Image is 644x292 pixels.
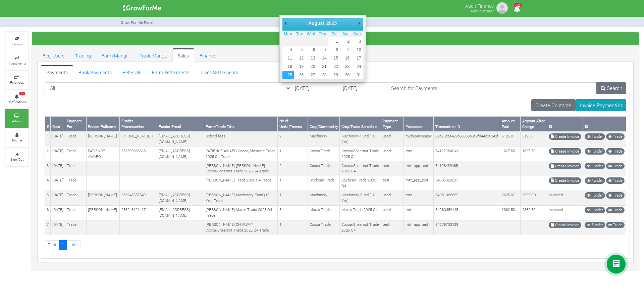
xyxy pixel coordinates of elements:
a: Funder [585,192,605,199]
span: 62 [19,92,25,96]
td: 1 [278,191,308,205]
a: Funder [585,133,605,140]
button: 6 [305,46,317,54]
button: 31 [351,71,363,79]
td: 82b26dbe429b98339b8e9fd44d26942f [434,131,500,146]
td: 1 [278,176,308,191]
td: 233243121417 [120,205,157,220]
button: 2 [340,37,351,46]
abbr: Wednesday [307,32,315,36]
td: [EMAIL_ADDRESS][DOMAIN_NAME] [157,205,204,220]
td: Cocoa Trade [308,161,340,176]
a: Create Invoice [549,177,581,184]
button: 13 [305,54,317,62]
th: Date [51,117,65,131]
a: Last [66,240,80,250]
td: [DATE] [51,161,65,176]
a: Trade [606,192,625,199]
a: Trade Settlements [195,65,244,79]
button: 20 [305,62,317,71]
th: Crop/Commodity [308,117,340,131]
a: Trade [606,163,625,169]
td: [DATE] [51,147,65,161]
a: Referrals [117,65,147,79]
td: [EMAIL_ADDRESS][DOMAIN_NAME] [157,147,204,161]
td: Invoiced [547,205,583,220]
td: 64122080046 [434,147,500,161]
abbr: Monday [284,32,292,36]
th: # [45,117,51,131]
td: ussd [381,191,404,205]
td: 64080359145 [434,205,500,220]
td: 233599386618 [120,147,157,161]
td: 6 [45,205,51,220]
td: [PERSON_NAME] [PERSON_NAME] Cocoa/Shearnut Trade 2025 Q4 Trade [204,161,278,176]
a: Trade [606,177,625,184]
td: Cocoa/Shearnut Trade 2025 Q4 [340,161,381,176]
a: Finance [194,48,221,62]
small: Finances [10,80,24,85]
small: Administrator [471,8,494,13]
td: 5125.0 [500,131,521,146]
td: Soybean Trade [308,176,340,191]
a: Farm Mangt. [96,48,134,62]
td: Trade [65,220,87,235]
td: [PERSON_NAME] Maize Trade 2025 Q4 Trade [204,205,278,220]
td: 2362.50 [500,205,521,220]
td: ussd [381,147,404,161]
td: mtn_app_test [404,161,434,176]
a: Trade [606,207,625,213]
td: Invoiced [547,191,583,205]
td: 1627.50 [500,147,521,161]
td: [DATE] [51,191,65,205]
td: Machinery Fund (10 Yrs) [340,191,381,205]
small: Admin [12,119,22,123]
abbr: Friday [331,32,336,36]
td: Maize Trade 2025 Q4 [340,205,381,220]
a: Reg. Users [37,48,70,62]
td: Cocoa/Shearnut Trade 2025 Q4 [340,147,381,161]
td: 2 [45,147,51,161]
th: No of Units/Tonnes [278,117,308,131]
a: Farms [5,32,29,51]
td: 1 [278,147,308,161]
a: Investments [5,51,29,70]
td: [PERSON_NAME] [86,131,120,146]
small: Investments [8,61,26,66]
td: 7 [45,220,51,235]
a: Funder [585,222,605,228]
small: Profile [12,138,22,142]
a: Create Invoice [549,133,581,140]
a: 62 Notifications [5,90,29,109]
abbr: Thursday [319,32,326,36]
td: 64081066669 [434,191,500,205]
td: test [381,220,404,235]
td: Cocoa/Shearnut Trade 2025 Q4 [340,220,381,235]
td: 2 [278,131,308,146]
input: DD/MM/YYYY [339,82,387,94]
button: 28 [317,71,328,79]
a: Create Invoice [549,222,581,228]
td: Trade [65,161,87,176]
a: 62 [511,6,524,13]
td: test [381,161,404,176]
i: Notifications [511,1,524,16]
td: 2625.00 [500,191,521,205]
td: mtn [404,205,434,220]
a: Payments [41,65,73,79]
img: growforme image [495,1,509,15]
a: Funder [585,148,605,155]
button: 29 [328,71,340,79]
td: [DATE] [51,220,65,235]
td: 64095329237 [434,176,500,191]
td: 233248557349 [120,191,157,205]
td: 5125.0 [521,131,547,146]
a: Funder [585,163,605,169]
td: Soybean Trade 2025 Q4 [340,176,381,191]
th: Funder Phonenumber [120,117,157,131]
button: 5 [294,46,305,54]
td: mtn_app_test [404,220,434,235]
a: Create Invoice [549,148,581,155]
td: 1627.50 [521,147,547,161]
a: Create Invoice [549,163,581,169]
